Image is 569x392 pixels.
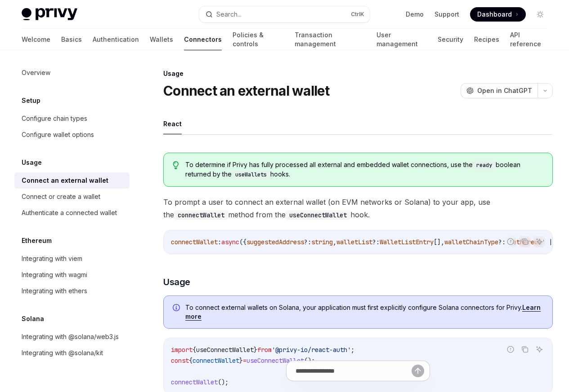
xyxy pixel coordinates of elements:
[239,357,243,365] span: }
[272,346,351,354] span: '@privy-io/react-auth'
[173,161,179,169] svg: Tip
[257,346,272,354] span: from
[542,238,560,246] span: ' | '
[470,7,526,22] a: Dashboard
[14,251,130,267] a: Integrating with viem
[246,238,304,246] span: suggestedAddress
[444,238,498,246] span: walletChainType
[22,313,44,324] h5: Solana
[163,113,182,134] button: React
[519,236,531,247] button: Copy the contents from the code block
[22,95,40,106] h5: Setup
[304,238,311,246] span: ?:
[22,67,50,78] div: Overview
[380,238,434,246] span: WalletListEntry
[533,236,545,247] button: Ask AI
[14,110,130,127] a: Configure chain types
[461,83,538,98] button: Open in ChatGPT
[185,160,543,179] span: To determine if Privy has fully processed all external and embedded wallet connections, use the b...
[372,238,380,246] span: ?:
[333,238,336,246] span: ,
[221,238,239,246] span: async
[14,127,130,143] a: Configure wallet options
[351,346,354,354] span: ;
[196,346,254,354] span: useConnectWallet
[232,170,270,179] code: useWallets
[22,235,52,246] h5: Ethereum
[184,29,222,50] a: Connectors
[510,29,547,50] a: API reference
[150,29,173,50] a: Wallets
[336,238,372,246] span: walletList
[14,189,130,205] a: Connect or create a wallet
[243,357,246,365] span: =
[171,346,193,354] span: import
[61,29,82,50] a: Basics
[171,357,189,365] span: const
[185,303,543,321] span: To connect external wallets on Solana, your application must first explicitly configure Solana co...
[351,11,364,18] span: Ctrl K
[14,329,130,345] a: Integrating with @solana/web3.js
[218,238,221,246] span: :
[163,276,190,288] span: Usage
[533,344,545,355] button: Ask AI
[22,29,50,50] a: Welcome
[22,113,87,124] div: Configure chain types
[163,83,330,99] h1: Connect an external wallet
[216,9,242,20] div: Search...
[22,269,87,280] div: Integrating with wagmi
[474,29,499,50] a: Recipes
[22,175,108,186] div: Connect an external wallet
[233,29,284,50] a: Policies & controls
[22,207,117,218] div: Authenticate a connected wallet
[477,86,532,95] span: Open in ChatGPT
[376,29,427,50] a: User management
[22,348,103,358] div: Integrating with @solana/kit
[173,304,182,313] svg: Info
[171,238,218,246] span: connectWallet
[22,253,82,264] div: Integrating with viem
[93,29,139,50] a: Authentication
[304,357,315,365] span: ();
[296,361,412,381] input: Ask a question...
[22,331,119,342] div: Integrating with @solana/web3.js
[295,29,366,50] a: Transaction management
[438,29,463,50] a: Security
[14,205,130,221] a: Authenticate a connected wallet
[14,283,130,299] a: Integrating with ethers
[199,6,370,22] button: Search...CtrlK
[246,357,304,365] span: useConnectWallet
[505,344,516,355] button: Report incorrect code
[473,161,496,170] code: ready
[22,157,42,168] h5: Usage
[14,172,130,189] a: Connect an external wallet
[163,69,553,78] div: Usage
[533,7,547,22] button: Toggle dark mode
[174,210,228,220] code: connectWallet
[498,238,513,246] span: ?: '
[406,10,424,19] a: Demo
[163,196,553,221] span: To prompt a user to connect an external wallet (on EVM networks or Solana) to your app, use the m...
[477,10,512,19] span: Dashboard
[189,357,193,365] span: {
[193,357,239,365] span: connectWallet
[14,345,130,361] a: Integrating with @solana/kit
[412,365,424,377] button: Send message
[14,65,130,81] a: Overview
[14,267,130,283] a: Integrating with wagmi
[286,210,350,220] code: useConnectWallet
[435,10,459,19] a: Support
[311,238,333,246] span: string
[505,236,516,247] button: Report incorrect code
[239,238,246,246] span: ({
[254,346,257,354] span: }
[434,238,444,246] span: [],
[22,8,77,21] img: light logo
[22,129,94,140] div: Configure wallet options
[22,191,100,202] div: Connect or create a wallet
[519,344,531,355] button: Copy the contents from the code block
[22,286,87,296] div: Integrating with ethers
[193,346,196,354] span: {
